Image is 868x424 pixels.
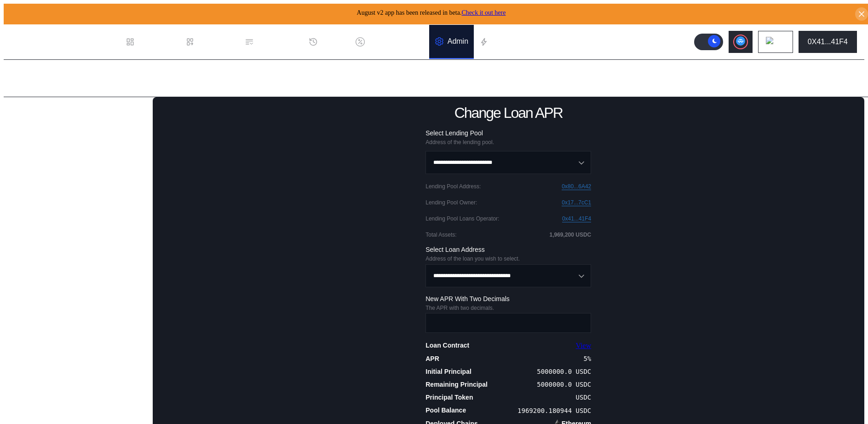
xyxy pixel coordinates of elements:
[576,394,592,401] div: USDC
[357,9,506,16] span: August v2 app has been released in beta.
[448,37,468,46] div: Admin
[425,295,591,303] div: New APR With Two Decimals
[13,302,150,314] div: Withdraw to Lender
[425,264,591,287] button: Open menu
[239,25,303,59] a: Permissions
[16,274,59,282] div: Subaccounts
[537,368,591,375] div: 5000000.0 USDC
[16,349,47,358] div: Collateral
[799,31,857,53] button: 0X41...41F4
[474,25,539,59] a: Automations
[425,199,477,206] div: Lending Pool Owner :
[425,129,591,137] div: Select Lending Pool
[425,215,499,222] div: Lending Pool Loans Operator :
[258,38,298,46] div: Permissions
[517,407,591,414] div: 1969200.180944 USDC
[425,183,481,190] div: Lending Pool Address :
[425,380,488,389] div: Remaining Principal
[425,406,466,414] div: Pool Balance
[562,199,591,206] a: 0x17...7cC1
[425,305,591,311] div: The APR with two decimals.
[11,70,82,87] div: Admin Page
[425,393,473,401] div: Principal Token
[537,381,591,388] div: 5000000.0 USDC
[550,232,592,238] div: 1,969,200 USDC
[16,289,36,297] div: Loans
[758,31,793,53] button: chain logo
[13,332,150,345] div: Set Loan Fees
[425,354,439,363] div: APR
[425,232,456,238] div: Total Assets :
[22,215,134,227] div: Change Loan APR
[368,38,424,46] div: Discount Factors
[425,245,591,254] div: Select Loan Address
[22,136,134,147] div: Fund Loan
[425,139,591,145] div: Address of the lending pool.
[22,258,134,269] div: Liquidate Loan
[492,38,533,46] div: Automations
[22,244,134,255] div: Call Loan
[303,25,350,59] a: History
[322,38,345,46] div: History
[425,367,471,376] div: Initial Principal
[766,37,776,47] img: chain logo
[22,230,134,241] div: Set Loan Fees
[22,122,134,133] div: Deploy Loan
[562,183,591,190] a: 0x80...6A42
[22,201,134,212] div: Pause Deposits and Withdrawals
[180,25,239,59] a: Loan Book
[22,179,134,198] div: Update Processing Hour and Issuance Limits
[454,105,563,122] div: Change Loan APR
[425,256,591,262] div: Address of the loan you wish to select.
[808,38,848,46] div: 0X41...41F4
[22,150,134,161] div: Accept Loan Principal
[16,109,63,117] div: Lending Pools
[425,341,469,349] div: Loan Contract
[138,38,174,46] div: Dashboard
[22,164,134,175] div: Set Loans Deployer and Operator
[13,317,150,330] div: Set Withdrawal
[350,25,429,59] a: Discount Factors
[562,215,591,222] a: 0x41...41F4
[583,355,591,362] div: 5 %
[425,151,591,174] button: Open menu
[429,25,474,59] a: Admin
[120,25,180,59] a: Dashboard
[198,38,234,46] div: Loan Book
[576,342,592,350] a: View
[461,9,506,16] a: Check it out here
[16,365,76,373] div: Balance Collateral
